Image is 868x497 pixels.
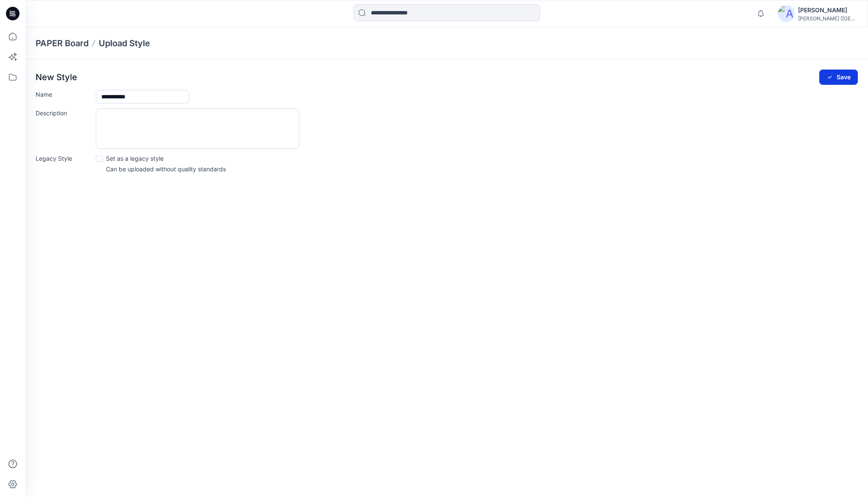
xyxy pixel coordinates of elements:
div: [PERSON_NAME] ([GEOGRAPHIC_DATA]) Exp... [798,15,857,22]
img: avatar [778,5,795,22]
a: PAPER Board [36,37,89,49]
label: Name [36,90,91,99]
p: Upload Style [99,37,150,49]
p: New Style [36,72,77,82]
label: Description [36,109,91,117]
p: Can be uploaded without quality standards [106,165,226,173]
p: Set as a legacy style [106,154,164,163]
div: [PERSON_NAME] [798,5,857,15]
button: Save [819,70,858,85]
label: Legacy Style [36,154,91,163]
